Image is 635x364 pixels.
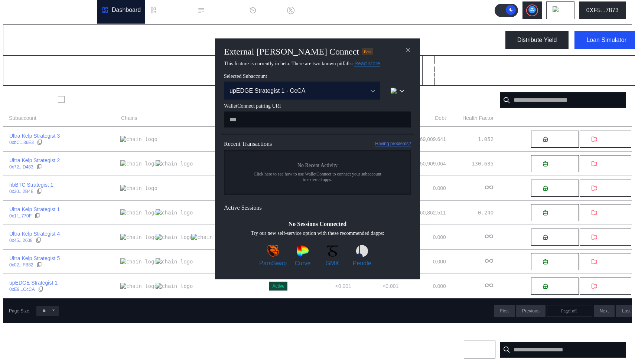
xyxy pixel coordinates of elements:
span: Chains [121,114,137,122]
div: 0x1f...770F [9,213,32,219]
span: No Sessions Connected [289,220,346,227]
td: 36,160,862.511 [399,200,446,225]
div: Dashboard [112,7,141,13]
span: Deposit [551,259,567,265]
span: Pendle [353,260,371,266]
div: 0x45...2608 [9,238,33,243]
td: <0.001 [352,274,399,298]
span: Try our new self-service option with these recommended dapps: [251,230,384,236]
span: Chain [470,347,482,352]
span: Withdraw [600,210,620,216]
a: CurveCurve [289,245,316,266]
a: Having problems? [375,141,411,147]
div: hbBTC Strategist 1 [9,181,53,188]
td: 0.000 [399,225,446,249]
img: chain logo [553,6,561,14]
span: First [500,308,509,314]
span: This feature is currently in beta. There are two known pitfalls: [224,60,380,66]
span: Debt [435,114,446,122]
div: Beta [362,48,373,55]
div: USD [494,70,510,79]
td: 130.635 [446,151,494,176]
img: chain logo [120,185,157,191]
span: Deposit [551,186,567,191]
h2: External [PERSON_NAME] Connect [224,46,359,56]
div: 0XF5...7873 [586,7,619,14]
img: chain logo [120,234,157,240]
div: Ultra Kelp Strategist 3 [9,132,60,139]
div: 0xbC...36E3 [9,140,34,145]
div: upEDGE Strategist 1 - CcCA [229,87,359,94]
span: Recent Transactions [224,140,272,147]
img: Curve [297,245,309,257]
span: Curve [295,260,311,266]
img: chain logo [120,136,157,142]
div: Subaccounts [9,96,52,104]
span: No Recent Activity [297,162,338,168]
img: chain logo [156,258,193,265]
td: 0.240 [446,200,494,225]
td: <0.001 [294,274,352,298]
div: upEDGE Strategist 1 [9,279,58,286]
img: GMX [326,245,338,257]
h2: Total Balance [9,62,48,68]
span: Withdraw [600,137,620,142]
div: Ultra Kelp Strategist 1 [9,206,60,213]
td: 0.000 [399,249,446,274]
span: ParaSwap [259,260,287,266]
img: chain logo [156,283,193,289]
div: Ultra Kelp Strategist 5 [9,255,60,262]
img: chain logo [156,160,193,167]
div: USD [75,70,91,79]
td: 31,469,009.641 [399,127,446,151]
button: Open menu [224,81,381,100]
a: ParaSwapParaSwap [259,245,287,266]
div: 0x72...D483 [9,164,33,170]
div: Positions [9,345,39,354]
label: Show Closed Accounts [68,96,123,103]
td: 1.052 [446,127,494,151]
span: Withdraw [600,259,620,265]
a: No Recent ActivityClick here to see how to use WalletConnect to connect your subaccount to extern... [224,150,411,194]
div: 0x30...2B4E [9,189,33,194]
div: 77,512,826.133 [9,70,72,79]
span: Withdraw [600,161,620,167]
div: 0x02...FB82 [9,262,33,268]
img: chain logo [120,283,157,289]
span: Selected Subaccount [224,73,411,79]
span: Withdraw [600,283,620,289]
span: Active Sessions [224,204,262,211]
span: Withdraw [600,235,620,240]
a: GMXGMX [319,245,346,266]
td: 0.000 [399,176,446,200]
div: 77,510,236.028 [429,70,491,79]
button: chain logo [384,81,411,100]
img: Pendle [356,245,368,257]
span: Deposit [551,283,567,289]
div: 0xE9...CcCA [9,287,35,292]
span: Deposit [551,137,567,142]
td: 0.000 [399,274,446,298]
a: PendlePendle [348,245,376,266]
span: Previous [522,308,540,314]
img: chain logo [120,258,157,265]
div: Distribute Yield [517,37,557,43]
span: Deposit [551,210,567,216]
span: Click here to see how to use WalletConnect to connect your subaccount to external apps. [254,171,381,182]
h2: Total Equity [429,62,462,68]
div: Ultra Kelp Strategist 4 [9,230,60,237]
div: Active [272,283,284,289]
span: Health Factor [462,114,494,122]
img: ParaSwap [267,245,279,257]
span: GMX [326,260,339,266]
div: Discount Factors [297,7,342,14]
span: Withdraw [600,186,620,191]
td: 150,909.064 [399,151,446,176]
span: Last [622,308,631,314]
span: Subaccount [9,114,36,122]
span: Page 1 of 1 [561,308,578,314]
div: Ultra Kelp Strategist 2 [9,157,60,164]
img: chain logo [391,88,397,94]
span: Deposit [551,235,567,240]
div: Loan Simulator [586,37,626,43]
